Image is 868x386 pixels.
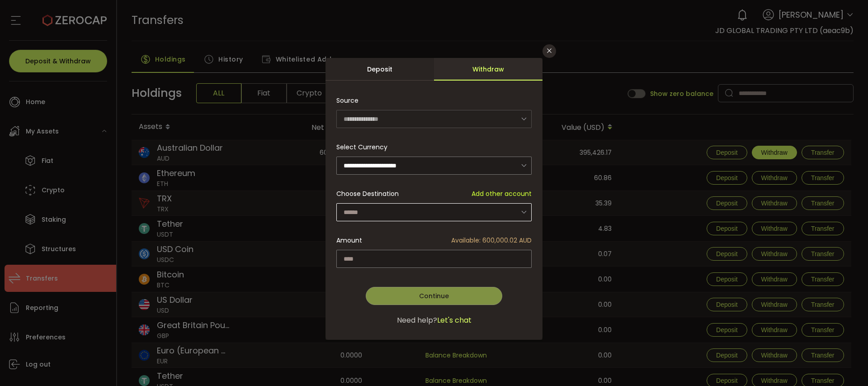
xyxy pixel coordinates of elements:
div: Withdraw [434,58,542,81]
span: Continue [419,291,449,300]
span: Amount [336,236,362,245]
div: Deposit [325,58,434,81]
div: dialog [325,58,542,340]
span: Choose Destination [336,189,399,199]
span: Need help? [397,315,437,326]
span: Add other account [472,189,532,199]
label: Select Currency [336,143,393,152]
span: Source [336,91,359,110]
button: Continue [366,287,502,305]
span: Let's chat [437,315,472,326]
div: 聊天小组件 [760,288,868,386]
button: Close [542,44,556,58]
span: Available: 600,000.02 AUD [451,236,532,245]
iframe: Chat Widget [760,288,868,386]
